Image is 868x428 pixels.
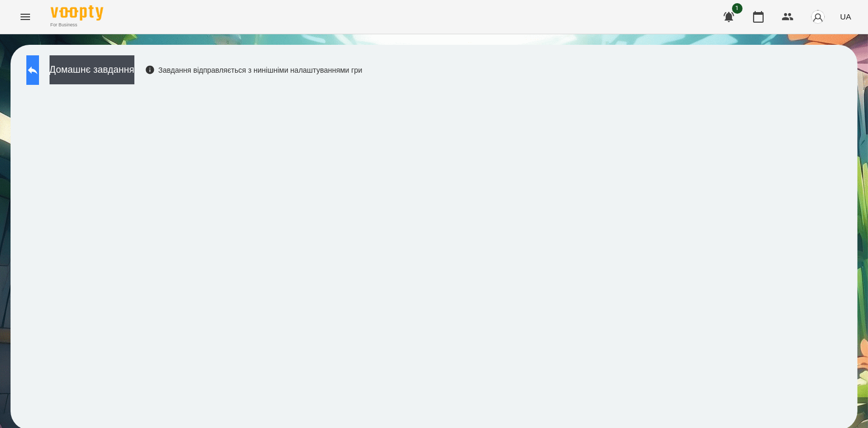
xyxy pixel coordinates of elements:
[732,3,743,14] span: 1
[13,4,38,30] button: Menu
[811,9,825,24] img: avatar_s.png
[840,11,851,22] span: UA
[836,7,855,26] button: UA
[51,5,103,21] img: Voopty Logo
[51,22,103,28] span: For Business
[145,65,363,75] div: Завдання відправляється з нинішніми налаштуваннями гри
[50,55,134,84] button: Домашнє завдання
